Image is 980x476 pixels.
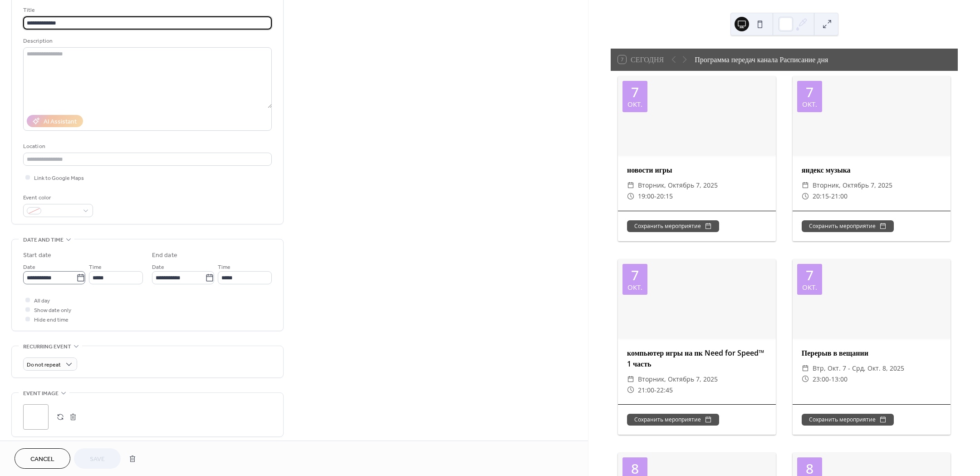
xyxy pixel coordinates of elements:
[802,180,809,191] div: ​
[813,191,829,202] span: 20:15
[802,284,817,291] div: окт.
[631,268,639,282] div: 7
[89,263,102,272] span: Time
[34,174,84,183] span: Link to Google Maps
[638,180,718,191] span: вторник, октябрь 7, 2025
[23,342,71,352] span: Recurring event
[813,374,829,385] span: 23:00
[802,414,894,426] button: Сохранить мероприятие
[627,284,642,291] div: окт.
[813,363,904,374] span: втр, окт. 7 - срд, окт. 8, 2025
[793,347,951,358] div: Перерыв в вещании
[23,193,91,203] div: Event color
[802,220,894,232] button: Сохранить мероприятие
[631,85,639,99] div: 7
[627,385,634,396] div: ​
[30,455,54,464] span: Cancel
[23,404,49,430] div: ;
[831,374,848,385] span: 13:00
[806,462,813,476] div: 8
[627,180,634,191] div: ​
[638,374,718,385] span: вторник, октябрь 7, 2025
[152,251,177,260] div: End date
[654,191,657,202] span: -
[15,448,70,469] button: Cancel
[802,191,809,202] div: ​
[657,385,673,396] span: 22:45
[627,414,719,426] button: Сохранить мероприятие
[627,220,719,232] button: Сохранить мероприятие
[627,374,634,385] div: ​
[806,85,813,99] div: 7
[218,263,230,272] span: Time
[638,191,654,202] span: 19:00
[829,374,831,385] span: -
[23,142,270,151] div: Location
[802,101,817,108] div: окт.
[829,191,831,202] span: -
[793,164,951,175] div: яндекс музыка
[631,462,639,476] div: 8
[27,360,61,370] span: Do not repeat
[23,5,270,15] div: Title
[23,251,51,260] div: Start date
[34,296,50,306] span: All day
[627,191,634,202] div: ​
[657,191,673,202] span: 20:15
[627,101,642,108] div: окт.
[802,374,809,385] div: ​
[34,306,71,315] span: Show date only
[806,268,813,282] div: 7
[23,36,270,46] div: Description
[813,180,892,191] span: вторник, октябрь 7, 2025
[802,363,809,374] div: ​
[23,263,35,272] span: Date
[34,315,69,325] span: Hide end time
[695,54,828,65] div: Программа передач канала Расписание дня
[152,263,164,272] span: Date
[638,385,654,396] span: 21:00
[618,347,776,369] div: компьютер игры на пк Need for Speed™ 1 часть
[654,385,657,396] span: -
[831,191,848,202] span: 21:00
[23,235,64,245] span: Date and time
[23,389,59,398] span: Event image
[618,164,776,175] div: новости игры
